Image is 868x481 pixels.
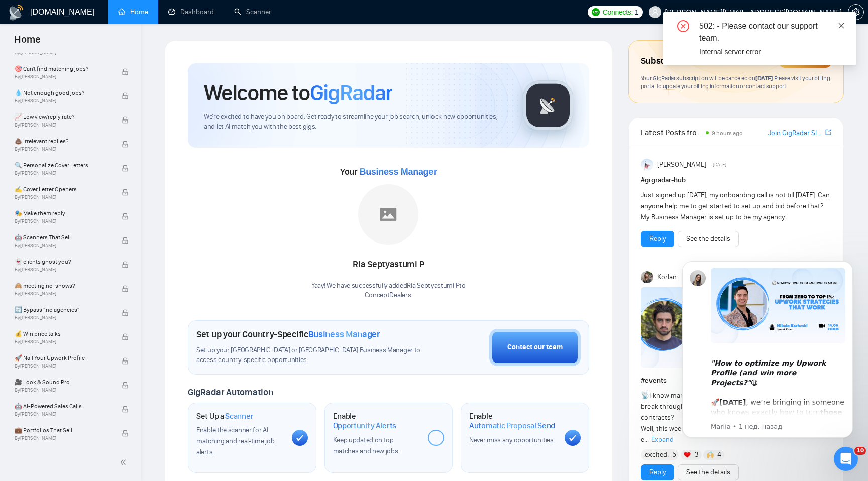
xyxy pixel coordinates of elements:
span: 3 [695,450,699,460]
span: Just signed up [DATE], my onboarding call is not till [DATE]. Can anyone help me to get started t... [641,191,830,221]
span: I know many of you keep asking - how do agencies actually break through on Upwork and scale beyon... [641,391,827,444]
span: We're excited to have you on board. Get ready to streamline your job search, unlock new opportuni... [204,112,507,132]
span: lock [122,285,129,292]
span: lock [122,213,129,220]
h1: Set up your Country-Specific [196,329,380,340]
span: 🎭 Make them reply [15,208,111,218]
span: 🎥 Look & Sound Pro [15,377,111,387]
span: Business Manager [359,167,437,177]
span: lock [122,141,129,148]
span: 💰 Win price talks [15,329,111,339]
span: Home [6,32,49,53]
span: 10 [854,447,866,455]
h1: Enable [469,411,557,431]
button: See the details [678,231,739,247]
span: 🔍 Personalize Cover Letters [15,160,111,170]
img: ❤️ [684,451,691,458]
span: By [PERSON_NAME] [15,411,111,417]
span: 4 [717,450,721,460]
h1: Set Up a [196,411,253,421]
a: searchScanner [234,8,271,16]
div: Contact our team [507,342,563,353]
span: on [748,74,774,82]
span: [DATE] . [755,74,774,82]
span: Korlan [657,272,677,283]
div: 502: - Please contact our support team. [699,20,844,44]
span: lock [122,406,129,413]
a: See the details [686,467,730,478]
span: 🔄 Bypass “no agencies” [15,305,111,315]
span: Keep updated on top matches and new jobs. [333,436,400,455]
img: Anisuzzaman Khan [641,159,653,171]
span: By [PERSON_NAME] [15,194,111,200]
span: Expand [651,435,674,444]
button: Contact our team [489,329,581,366]
span: 💧 Not enough good jobs? [15,88,111,98]
span: lock [122,68,129,75]
span: 💼 Portfolios That Sell [15,425,111,435]
span: 👻 clients ghost you? [15,257,111,267]
span: By [PERSON_NAME] [15,243,111,249]
span: 🤖 AI-Powered Sales Calls [15,401,111,411]
span: 🎯 Can't find matching jobs? [15,64,111,74]
span: lock [122,430,129,437]
span: Your GigRadar subscription will be canceled Please visit your billing portal to update your billi... [641,74,830,90]
span: user [652,9,659,16]
span: close-circle [677,20,689,32]
img: Korlan [641,271,653,283]
div: Internal server error [699,46,844,57]
a: setting [848,8,864,16]
span: 9 hours ago [712,130,743,137]
span: By [PERSON_NAME] [15,218,111,224]
span: 📈 Low view/reply rate? [15,112,111,122]
h1: Enable [333,411,420,431]
span: 🚀 Nail Your Upwork Profile [15,353,111,363]
span: By [PERSON_NAME] [15,315,111,321]
span: 1 [635,7,639,18]
a: dashboardDashboard [168,8,214,16]
img: upwork-logo.png [592,8,600,16]
span: Latest Posts from the GigRadar Community [641,126,703,139]
span: GigRadar Automation [188,387,273,398]
button: setting [848,4,864,20]
span: By [PERSON_NAME] [15,122,111,128]
span: By [PERSON_NAME] [15,291,111,297]
span: Scanner [225,411,253,421]
span: Subscription [641,53,691,70]
img: gigradar-logo.png [523,80,573,131]
a: export [825,128,831,137]
span: setting [848,8,863,16]
h1: # events [641,375,831,386]
img: logo [8,5,24,21]
span: 🤖 Scanners That Sell [15,232,111,243]
span: Enable the scanner for AI matching and real-time job alerts. [196,426,274,456]
span: lock [122,333,129,340]
button: See the details [678,464,739,480]
p: ConceptDealers . [311,291,466,300]
span: 5 [672,450,676,460]
span: lock [122,116,129,124]
span: close [838,22,845,29]
span: Business Manager [308,329,380,340]
a: Reply [649,467,666,478]
iframe: Intercom notifications сообщение [667,246,868,454]
span: :excited: [643,449,669,460]
span: By [PERSON_NAME] [15,435,111,441]
span: lock [122,237,129,244]
a: See the details [686,233,730,245]
a: homeHome [118,8,148,16]
span: lock [122,165,129,172]
span: 📡 [641,391,649,400]
span: By [PERSON_NAME] [15,74,111,80]
span: 🙈 meeting no-shows? [15,281,111,291]
span: Opportunity Alerts [333,421,397,431]
span: By [PERSON_NAME] [15,267,111,273]
iframe: Intercom live chat [834,447,858,471]
h1: # gigradar-hub [641,175,831,186]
